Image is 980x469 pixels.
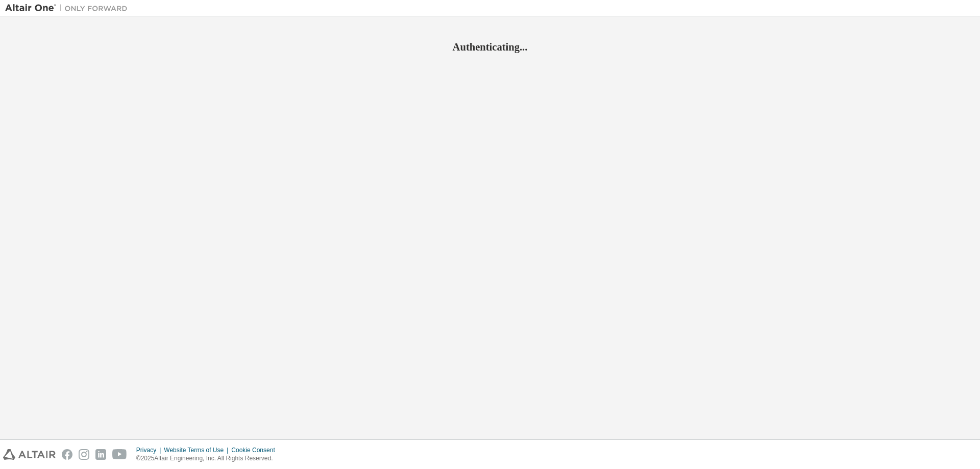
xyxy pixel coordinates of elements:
[136,446,164,454] div: Privacy
[112,449,127,460] img: youtube.svg
[231,446,281,454] div: Cookie Consent
[79,449,89,460] img: instagram.svg
[3,449,56,460] img: altair_logo.svg
[62,449,72,460] img: facebook.svg
[136,454,281,463] p: © 2025 Altair Engineering, Inc. All Rights Reserved.
[95,449,106,460] img: linkedin.svg
[164,446,231,454] div: Website Terms of Use
[5,40,975,54] h2: Authenticating...
[5,3,133,13] img: Altair One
